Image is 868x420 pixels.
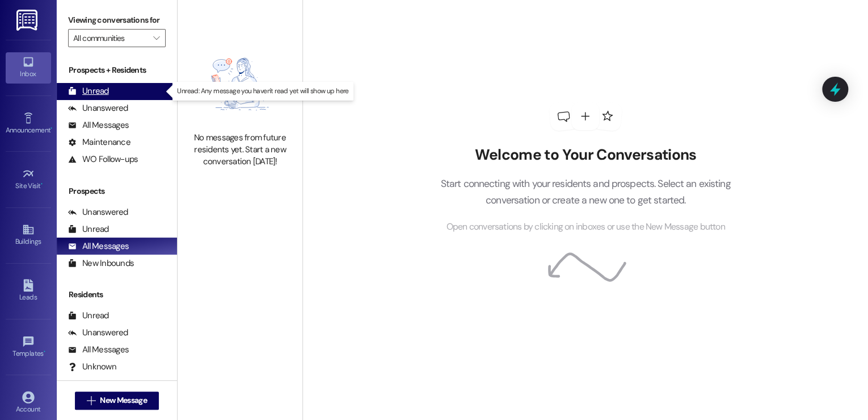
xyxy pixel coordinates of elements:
label: Viewing conversations for [68,11,166,29]
span: New Message [100,394,146,406]
div: No messages from future residents yet. Start a new conversation [DATE]! [190,132,290,168]
a: Inbox [6,52,51,83]
div: Residents [57,289,177,301]
input: All communities [73,29,148,47]
div: WO Follow-ups [68,153,138,165]
div: Maintenance [68,136,130,148]
span: • [50,124,52,132]
p: Start connecting with your residents and prospects. Select an existing conversation or create a n... [423,176,748,208]
span: Open conversations by clicking on inboxes or use the New Message button [446,220,724,234]
i:  [87,396,95,405]
div: All Messages [68,344,129,356]
div: All Messages [68,119,129,131]
img: empty-state [190,42,290,126]
i:  [153,34,159,43]
div: Unanswered [68,102,128,114]
div: Unanswered [68,206,128,218]
div: Unread [68,85,109,97]
a: Buildings [6,220,51,251]
img: ResiDesk Logo [16,10,40,31]
div: Prospects + Residents [57,64,177,76]
a: Leads [6,276,51,306]
a: Account [6,388,51,418]
span: • [41,180,43,188]
a: Templates • [6,332,51,363]
h2: Welcome to Your Conversations [423,146,748,164]
div: Unknown [68,361,116,373]
button: New Message [75,392,159,410]
div: Unread [68,223,109,235]
span: • [44,348,45,356]
div: New Inbounds [68,257,134,269]
div: Unread [68,310,109,322]
div: All Messages [68,240,129,252]
div: Prospects [57,185,177,197]
a: Site Visit • [6,164,51,195]
p: Unread: Any message you haven't read yet will show up here [177,86,348,96]
div: Unanswered [68,327,128,339]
